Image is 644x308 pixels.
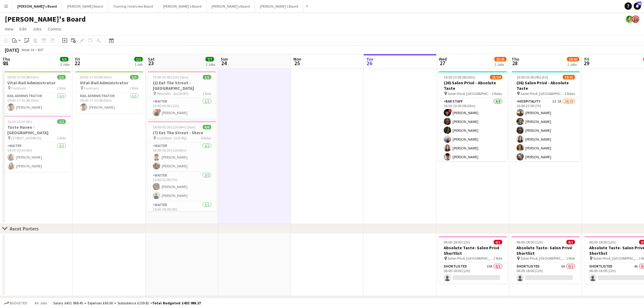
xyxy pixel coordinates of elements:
[5,15,86,24] h1: [PERSON_NAME]'s Board
[19,26,26,32] span: Edit
[512,263,580,284] app-card-role: Shortlisted6A0/106:00-18:00 (12h)
[293,56,301,62] span: Mon
[148,201,216,222] app-card-role: Waiter1/115:00-00:00 (9h)
[148,130,216,135] h3: (7) Eat The Street - Shere
[11,136,41,140] span: [STREET_ADDRESS]
[492,91,502,96] span: 3 Roles
[626,16,633,23] app-user-avatar: Fran Dancona
[494,57,506,61] span: 23/25
[563,75,575,79] span: 39/41
[57,86,66,90] span: 1 Role
[147,60,155,67] span: 23
[75,71,143,113] app-job-card: 09:00-17:30 (8h30m)1/1Vital-Rail Administrator Farnham1 RoleRail Administrator1/109:00-17:30 (8h3...
[201,136,211,140] span: 4 Roles
[207,0,255,12] button: [PERSON_NAME]'s Board
[439,80,507,91] h3: (20) Salon Privé - Absolute Taste
[439,98,507,180] app-card-role: BAR STAFF8/816:30-23:00 (6h30m)![PERSON_NAME][PERSON_NAME][PERSON_NAME][PERSON_NAME][PERSON_NAME]...
[439,56,447,62] span: Wed
[634,2,641,10] a: 46
[490,75,502,79] span: 23/24
[148,71,216,119] app-job-card: 13:00-01:00 (12h) (Sun)1/1(1) Eat The Street - [GEOGRAPHIC_DATA] Petworth - GU28 0PG1 RoleWaiter1...
[512,236,580,284] div: 06:00-18:00 (12h)0/1Absolute Taste- Salon Privé Shortlist Salon Privé, [GEOGRAPHIC_DATA]1 RoleSho...
[148,142,216,172] app-card-role: Waiter2/214:00-01:30 (11h30m)[PERSON_NAME][PERSON_NAME]
[221,56,228,62] span: Sun
[2,71,71,113] app-job-card: 09:00-17:30 (8h30m)1/1Vital-Rail Administrator Farnham1 RoleRail Administrator1/109:00-17:30 (8h3...
[583,60,589,67] span: 29
[520,91,565,96] span: Salon Privé, [GEOGRAPHIC_DATA]
[202,91,211,96] span: 1 Role
[5,26,13,32] span: View
[637,2,642,5] span: 46
[130,86,138,90] span: 1 Role
[148,121,216,211] app-job-card: 14:00-01:30 (11h30m) (Sun)6/6(7) Eat The Street - Shere Guildford - GU5 9QL4 RolesWaiter2/214:00-...
[148,98,216,119] app-card-role: Waiter1/113:00-01:00 (12h)![PERSON_NAME]
[2,25,16,33] a: View
[439,71,507,161] app-job-card: 16:30-23:00 (6h30m)23/24(20) Salon Privé - Absolute Taste Salon Privé, [GEOGRAPHIC_DATA]3 RolesBA...
[584,56,589,62] span: Fri
[2,93,71,113] app-card-role: Rail Administrator1/109:00-17:30 (8h30m)[PERSON_NAME]
[152,301,201,305] span: Total Budgeted £432 088.27
[512,56,519,62] span: Thu
[567,62,579,67] div: 2 Jobs
[565,91,575,96] span: 3 Roles
[512,245,580,256] h3: Absolute Taste- Salon Privé Shortlist
[220,60,228,67] span: 24
[158,0,207,12] button: [PERSON_NAME]'s Board
[439,263,507,284] app-card-role: Shortlisted10A0/106:00-18:00 (12h)
[135,62,142,67] div: 1 Job
[38,47,44,52] div: BST
[566,240,575,244] span: 0/1
[75,56,80,62] span: Fri
[439,245,507,256] h3: Absolute Taste- Salon Privé Shortlist
[10,301,27,305] span: Budgeted
[60,62,70,67] div: 2 Jobs
[53,301,201,305] div: Salary £431 868.45 + Expenses £60.00 + Subsistence £159.82 =
[520,256,566,261] span: Salon Privé, [GEOGRAPHIC_DATA]
[20,47,35,52] span: Week 34
[5,47,19,53] div: [DATE]
[365,60,373,67] span: 26
[75,80,143,86] h3: Vital-Rail Administrator
[75,93,143,113] app-card-role: Rail Administrator1/109:00-17:30 (8h30m)[PERSON_NAME]
[512,80,580,91] h3: (36) Salon Privé - Absolute Taste
[80,75,112,79] span: 09:00-17:30 (8h30m)
[444,240,470,244] span: 06:00-18:00 (12h)
[3,300,28,306] button: Budgeted
[74,60,80,67] span: 22
[134,57,143,61] span: 1/1
[130,75,138,79] span: 1/1
[33,26,42,32] span: Jobs
[157,91,188,96] span: Petworth - GU28 0PG
[12,0,62,12] button: [PERSON_NAME]'s Board
[2,56,10,62] span: Thu
[153,75,188,79] span: 13:00-01:00 (12h) (Sun)
[45,25,64,33] a: Comms
[511,60,519,67] span: 28
[148,56,155,62] span: Sat
[444,75,475,79] span: 16:30-23:00 (6h30m)
[2,116,71,172] app-job-card: 14:30-20:30 (6h)2/2Taste Haven - [GEOGRAPHIC_DATA] [STREET_ADDRESS]1 RoleWaiter2/214:30-20:30 (6h...
[7,119,32,124] span: 14:30-20:30 (6h)
[10,226,39,232] div: Ascot Porters
[2,142,71,172] app-card-role: Waiter2/214:30-20:30 (6h)[PERSON_NAME][PERSON_NAME]
[593,256,639,261] span: Salon Privé, [GEOGRAPHIC_DATA]
[62,0,108,12] button: [PERSON_NAME] Board
[157,109,161,113] span: !
[57,75,66,79] span: 1/1
[567,57,579,61] span: 39/42
[493,256,502,261] span: 1 Role
[439,236,507,284] app-job-card: 06:00-18:00 (12h)0/1Absolute Taste- Salon Privé Shortlist Salon Privé, [GEOGRAPHIC_DATA]1 RoleSho...
[17,25,29,33] a: Edit
[632,16,639,23] app-user-avatar: Caitlin Simpson-Hodson
[203,125,211,129] span: 6/6
[57,136,66,140] span: 1 Role
[292,60,301,67] span: 25
[2,60,10,67] span: 21
[157,136,187,140] span: Guildford - GU5 9QL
